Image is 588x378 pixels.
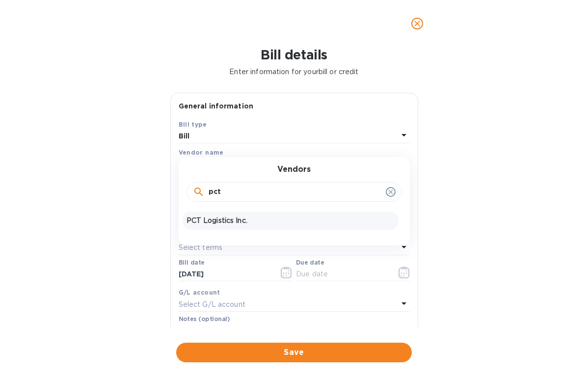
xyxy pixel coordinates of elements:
[187,216,394,226] p: PCT Logistics Inc.
[179,267,271,282] input: Select date
[179,243,223,253] p: Select terms
[296,260,324,266] label: Due date
[179,260,205,266] label: Bill date
[184,347,404,358] span: Save
[176,343,412,362] button: Save
[179,160,247,170] p: Select vendor name
[179,299,245,310] p: Select G/L account
[8,47,580,63] h1: Bill details
[209,185,382,199] input: Search
[296,267,389,282] input: Due date
[179,289,220,296] b: G/L account
[8,67,580,77] p: Enter information for your bill or credit
[179,149,224,156] b: Vendor name
[179,132,190,140] b: Bill
[179,102,254,110] b: General information
[277,165,311,174] h3: Vendors
[179,324,410,338] input: Enter notes
[179,317,230,323] label: Notes (optional)
[405,12,429,35] button: close
[179,121,207,128] b: Bill type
